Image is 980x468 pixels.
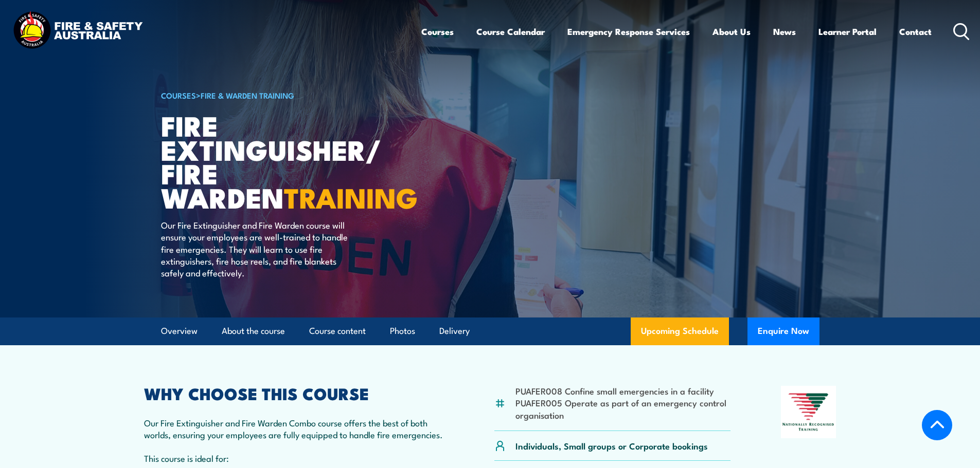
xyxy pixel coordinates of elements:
[144,452,444,464] p: This course is ideal for:
[144,386,444,400] h2: WHY CHOOSE THIS COURSE
[284,175,418,218] strong: TRAINING
[747,317,819,345] button: Enquire Now
[515,385,731,397] li: PUAFER008 Confine small emergencies in a facility
[781,386,836,438] img: Nationally Recognised Training logo.
[899,18,932,45] a: Contact
[144,417,444,441] p: Our Fire Extinguisher and Fire Warden Combo course offers the best of both worlds, ensuring your ...
[515,440,708,452] p: Individuals, Small groups or Corporate bookings
[161,89,196,101] a: COURSES
[476,18,545,45] a: Course Calendar
[631,317,729,345] a: Upcoming Schedule
[161,113,415,209] h1: Fire Extinguisher/ Fire Warden
[439,317,470,345] a: Delivery
[161,317,198,345] a: Overview
[161,89,415,101] h6: >
[567,18,690,45] a: Emergency Response Services
[818,18,877,45] a: Learner Portal
[421,18,454,45] a: Courses
[515,397,731,421] li: PUAFER005 Operate as part of an emergency control organisation
[201,89,294,101] a: Fire & Warden Training
[390,317,415,345] a: Photos
[712,18,751,45] a: About Us
[161,219,349,279] p: Our Fire Extinguisher and Fire Warden course will ensure your employees are well-trained to handl...
[773,18,796,45] a: News
[222,317,285,345] a: About the course
[309,317,366,345] a: Course content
